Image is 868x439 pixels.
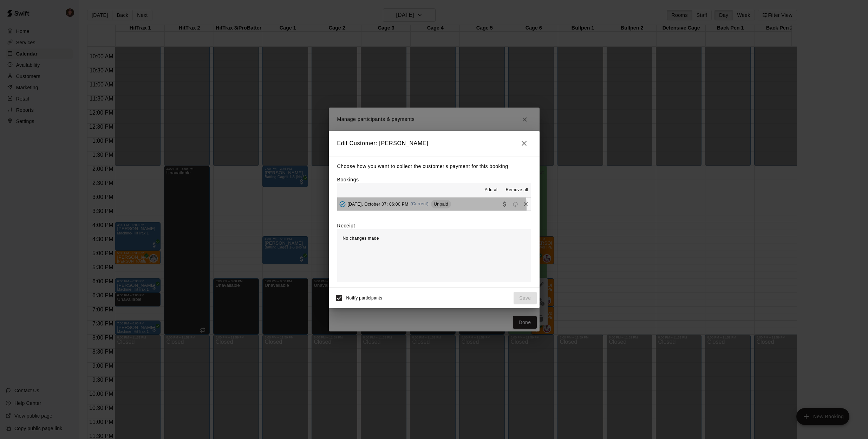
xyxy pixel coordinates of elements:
button: Add all [480,185,503,196]
span: Remove all [505,187,528,194]
span: Reschedule [510,201,521,206]
span: No changes made [343,236,379,241]
span: Collect payment [500,201,510,206]
span: Notify participants [346,296,383,301]
span: [DATE], October 07: 06:00 PM [348,201,409,206]
span: Add all [485,187,499,194]
button: Remove all [503,185,531,196]
button: Added - Collect Payment [337,199,348,209]
p: Choose how you want to collect the customer's payment for this booking [337,162,531,171]
label: Bookings [337,177,359,182]
button: Added - Collect Payment[DATE], October 07: 06:00 PM(Current)UnpaidCollect paymentRescheduleRemove [337,198,531,211]
h2: Edit Customer: [PERSON_NAME] [329,131,540,156]
span: (Current) [411,201,429,206]
label: Receipt [337,222,355,229]
span: Unpaid [431,201,451,207]
span: Remove [521,201,531,206]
